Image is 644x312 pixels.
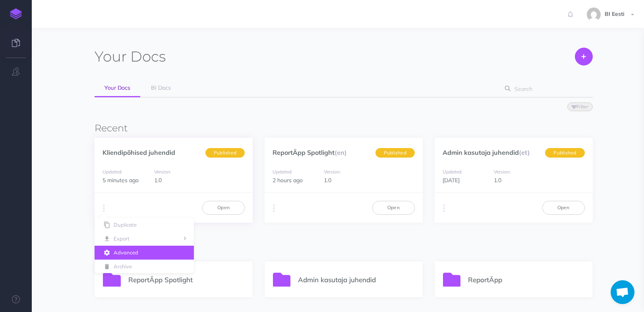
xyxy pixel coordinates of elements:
[324,169,341,175] small: Version:
[103,273,121,287] img: icon-folder.svg
[95,218,194,232] button: Duplicate
[601,10,629,17] span: BI Eesti
[443,203,445,214] i: More actions
[443,169,462,175] small: Updated:
[273,169,292,175] small: Updated:
[273,148,347,156] a: ReportÄpp Spotlight(en)
[10,8,22,19] img: logo-mark.svg
[443,148,530,156] a: Admin kasutaja juhendid(et)
[335,148,347,156] span: (en)
[519,148,530,156] span: (et)
[151,84,171,91] span: BI Docs
[273,273,291,287] img: icon-folder.svg
[273,203,275,214] i: More actions
[95,247,592,257] h3: Collections
[273,177,303,184] span: 2 hours ago
[542,201,585,214] a: Open
[95,246,194,260] button: Advanced
[611,280,634,304] a: Open chat
[95,232,194,246] button: Export
[103,203,105,214] i: More actions
[443,177,460,184] span: [DATE]
[128,274,245,285] p: ReportÄpp Spotlight
[102,148,175,156] a: Kliendipõhised juhendid
[324,177,331,184] span: 1.0
[298,274,414,285] p: Admin kasutaja juhendid
[372,201,415,214] a: Open
[102,169,122,175] small: Updated:
[468,274,584,285] p: ReportÄpp
[587,8,601,21] img: 9862dc5e82047a4d9ba6d08c04ce6da6.jpg
[567,102,593,111] button: Filter
[104,84,130,91] span: Your Docs
[494,169,511,175] small: Version:
[95,48,127,65] span: Your
[95,79,140,97] a: Your Docs
[141,79,181,97] a: BI Docs
[202,201,245,214] a: Open
[443,273,461,287] img: icon-folder.svg
[512,82,580,96] input: Search
[494,177,501,184] span: 1.0
[95,48,166,65] h1: Docs
[154,177,162,184] span: 1.0
[95,260,194,273] button: Archive
[154,169,171,175] small: Version:
[95,123,592,133] h3: Recent
[102,177,139,184] span: 5 minutes ago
